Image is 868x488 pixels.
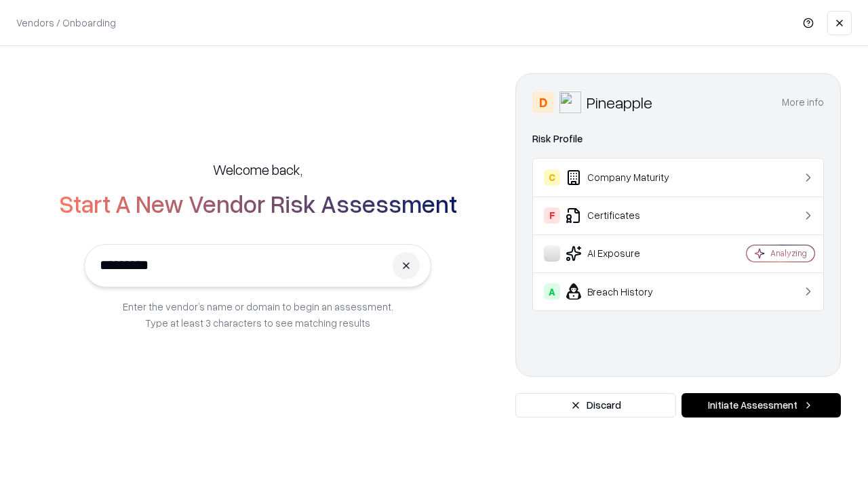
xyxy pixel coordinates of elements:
[587,91,652,113] div: Pineapple
[532,131,824,147] div: Risk Profile
[59,190,457,217] h2: Start A New Vendor Risk Assessment
[123,298,393,331] p: Enter the vendor’s name or domain to begin an assessment. Type at least 3 characters to see match...
[544,169,706,186] div: Company Maturity
[544,283,560,300] div: A
[682,393,841,418] button: Initiate Assessment
[515,393,676,418] button: Discard
[544,283,706,300] div: Breach History
[16,16,116,30] p: Vendors / Onboarding
[544,245,706,262] div: AI Exposure
[782,90,824,115] button: More info
[770,247,807,259] div: Analyzing
[213,160,302,179] h5: Welcome back,
[532,91,554,113] div: D
[544,207,706,224] div: Certificates
[544,207,560,224] div: F
[544,169,560,186] div: C
[559,91,581,113] img: Pineapple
